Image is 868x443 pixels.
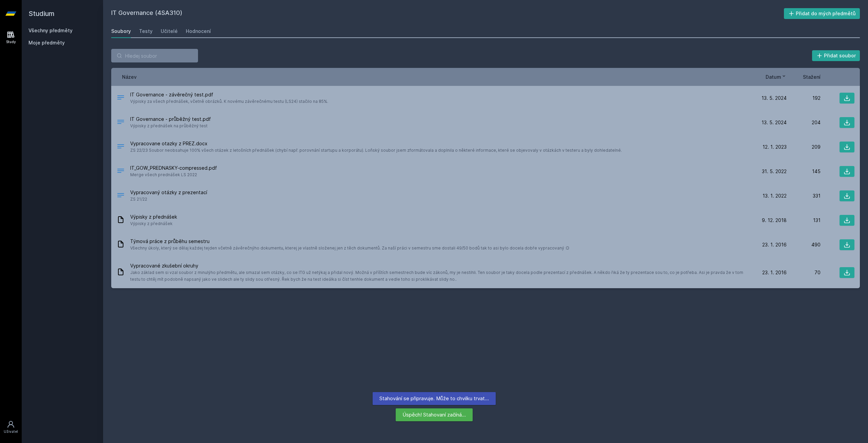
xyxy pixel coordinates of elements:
[130,238,569,245] span: Týmová práce z průběhu semestru
[130,98,328,105] span: Výpisky za všech přednášek, včetně obrázků. K novému závěrečnému testu (LS24) stačilo na 85%.
[130,196,207,203] span: ZS 21/22
[787,168,821,175] div: 145
[373,392,496,405] div: Stahování se připravuje. Může to chvilku trvat…
[117,118,125,128] div: PDF
[117,93,125,103] div: PDF
[186,24,211,38] a: Hodnocení
[784,8,860,19] button: Přidat do mých předmětů
[812,50,860,61] button: Přidat soubor
[130,220,177,227] span: Výpisky z přednášek
[28,39,65,46] span: Moje předměty
[117,167,125,177] div: PDF
[396,408,473,421] div: Úspěch! Stahovaní začíná…
[130,165,217,171] span: IT_GOW_PREDNASKY-compressed.pdf
[762,119,787,126] span: 13. 5. 2024
[130,245,569,252] span: Všechny úkoly, který se dělaj každej tejden včetně závěrečnýho dokumentu, kterej je vlastně slože...
[130,91,328,98] span: IT Governance - závěrečný test.pdf
[787,144,821,150] div: 209
[117,142,125,152] div: DOCX
[130,116,211,123] span: IT Governance - průběžný test.pdf
[787,95,821,101] div: 192
[117,191,125,201] div: .DOCX
[122,73,137,80] button: Název
[28,27,73,33] a: Všechny předměty
[762,168,787,175] span: 31. 5. 2022
[766,73,781,80] span: Datum
[6,39,16,44] div: Study
[1,417,20,438] a: Uživatel
[787,192,821,199] div: 331
[130,262,750,269] span: Vypracované zkušební okruhy
[130,171,217,178] span: Merge všech prednášek LS 2022
[111,8,784,19] h2: IT Governance (4SA310)
[139,24,153,38] a: Testy
[111,28,131,35] div: Soubory
[161,24,178,38] a: Učitelé
[766,73,787,80] button: Datum
[130,269,750,283] span: Jako základ sem si vzal soubor z minulýho předmětu, ale smazal sem otázky, co se ITG už netýkaj a...
[803,73,821,80] button: Stažení
[787,269,821,276] div: 70
[787,119,821,126] div: 204
[130,214,177,220] span: Výpisky z přednášek
[161,28,178,35] div: Učitelé
[111,24,131,38] a: Soubory
[763,192,787,199] span: 13. 1. 2022
[762,95,787,101] span: 13. 5. 2024
[4,429,18,434] div: Uživatel
[762,241,787,248] span: 23. 1. 2016
[111,49,198,62] input: Hledej soubor
[763,144,787,150] span: 12. 1. 2023
[130,123,211,129] span: Výpisky z přednášek na průběžný test
[787,241,821,248] div: 490
[186,28,211,35] div: Hodnocení
[139,28,153,35] div: Testy
[762,269,787,276] span: 23. 1. 2016
[1,27,20,48] a: Study
[130,189,207,196] span: Vypracovaný otázky z prezentací
[762,217,787,224] span: 9. 12. 2018
[130,147,622,154] span: ZS 22/23 Soubor neobsahuje 100% všech otázek z letošních přednášek (chybí např. porovnání startup...
[787,217,821,224] div: 131
[130,140,622,147] span: Vypracovane otazky z PREZ.docx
